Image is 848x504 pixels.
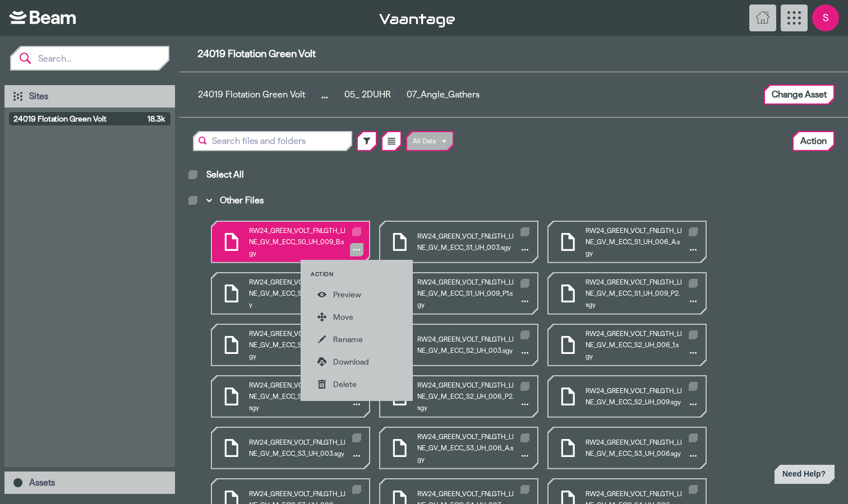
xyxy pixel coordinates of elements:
[193,83,310,106] button: 24019 Flotation Green Volt
[339,83,396,106] button: 05_ 2DUHR
[29,91,48,101] span: Sites
[350,243,363,256] button: Show Actions
[812,4,839,31] div: Account Menu
[380,273,537,314] div: RW24_GREEN_VOLT_FNLGTH_LINE_GV_M_ECC_S1_UH_009_P1.sgy
[333,334,396,345] div: Rename
[380,325,537,365] div: RW24_GREEN_VOLT_FNLGTH_LINE_GV_M_ECC_S2_UH_003.sgy
[752,460,839,492] iframe: Help widget launcher
[402,83,485,106] button: 07_Angle_Gathers
[179,160,848,504] div: Main browser view
[549,376,706,417] div: RW24_GREEN_VOLT_FNLGTH_LINE_GV_M_ECC_S2_UH_009.sgy
[311,270,403,279] div: Action
[13,113,143,124] span: 24019 Flotation Green Volt
[549,222,706,262] div: RW24_GREEN_VOLT_FNLGTH_LINE_GV_M_ECC_S1_UH_006_A.sgy
[765,86,833,104] button: Change Asset
[197,48,830,59] span: 24019 Flotation Green Volt
[382,132,400,150] button: List Mode
[212,273,369,314] div: RW24_GREEN_VOLT_FNLGTH_LINE_GV_M_ECC_S1_UH_009_1.sgy
[686,243,700,256] button: Show Actions
[29,478,55,487] span: Assets
[686,346,700,360] button: Show Actions
[794,132,833,150] button: Action
[379,11,745,25] div: v 1.3.0
[188,170,197,179] label: Select All
[9,11,76,24] img: Beam - Home
[396,88,402,99] span: >
[380,222,537,262] div: RW24_GREEN_VOLT_FNLGTH_LINE_GV_M_ECC_S1_UH_003.sgy
[380,376,537,417] div: RW24_GREEN_VOLT_FNLGTH_LINE_GV_M_ECC_S2_UH_006_P2.sgy
[334,88,339,99] span: >
[686,295,700,308] button: Show Actions
[518,243,532,256] button: Show Actions
[333,356,396,367] div: Download
[380,428,537,468] div: RW24_GREEN_VOLT_FNLGTH_LINE_GV_M_ECC_S3_UH_006_A.sgy
[212,325,369,365] div: RW24_GREEN_VOLT_FNLGTH_LINE_GV_M_ECC_S2_UH_003_1.sgy
[781,4,808,31] button: App Menu
[206,169,244,180] span: Select All
[518,398,532,411] button: Show Actions
[549,325,706,365] div: RW24_GREEN_VOLT_FNLGTH_LINE_GV_M_ECC_S2_UH_006_1.sgy
[518,449,532,463] button: Show Actions
[686,449,700,463] button: Show Actions
[350,449,363,463] button: Show Actions
[518,346,532,360] button: Show Actions
[194,132,351,150] input: Search files and folders
[549,273,706,314] div: RW24_GREEN_VOLT_FNLGTH_LINE_GV_M_ECC_S1_UH_009_P2.sgy
[518,295,532,308] button: Show Actions
[148,113,165,124] span: 18.3k
[686,398,700,411] button: Show Actions
[333,289,396,300] div: Preview
[212,222,369,262] div: RW24_GREEN_VOLT_FNLGTH_LINE_GV_M_ECC_S0_UH_009_B.sgy
[31,47,168,69] input: Search...
[188,196,197,205] label: Select All Other Files
[212,428,369,468] div: RW24_GREEN_VOLT_FNLGTH_LINE_GV_M_ECC_S3_UH_003.sgy
[749,4,776,31] button: Home
[379,14,455,27] img: Vaantage - Home
[333,379,396,390] div: Delete
[358,132,376,150] button: Filter
[812,4,839,31] span: S
[350,398,363,411] button: Show Actions
[316,83,334,106] button: ...
[333,311,396,323] div: Move
[310,88,316,99] span: >
[549,428,706,468] div: RW24_GREEN_VOLT_FNLGTH_LINE_GV_M_ECC_S3_UH_006.sgy
[200,189,271,212] button: Other Files
[212,376,369,417] div: RW24_GREEN_VOLT_FNLGTH_LINE_GV_M_ECC_S2_UH_006_P1.sgy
